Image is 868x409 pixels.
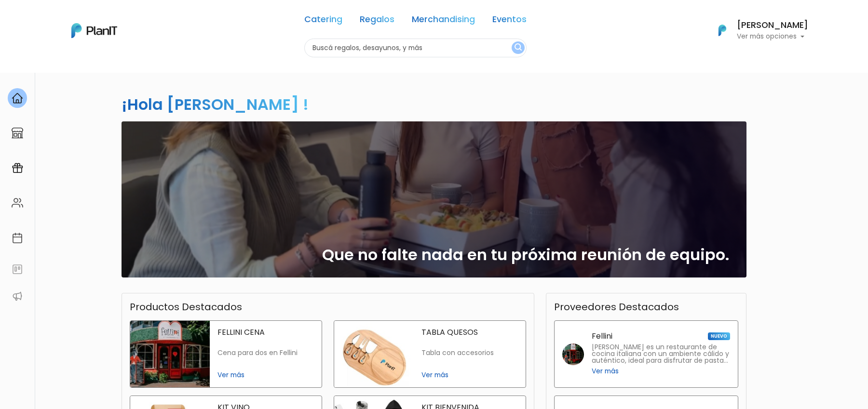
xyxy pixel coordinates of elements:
p: Cena para dos en Fellini [217,349,314,357]
p: Tabla con accesorios [421,349,518,357]
p: TABLA QUESOS [421,329,518,336]
button: PlanIt Logo [PERSON_NAME] Ver más opciones [706,18,808,43]
h6: [PERSON_NAME] [737,21,808,30]
img: partners-52edf745621dab592f3b2c58e3bca9d71375a7ef29c3b500c9f145b62cc070d4.svg [12,290,23,302]
h3: Productos Destacados [130,301,242,313]
h2: Que no falte nada en tu próxima reunión de equipo. [322,246,729,264]
a: Eventos [492,15,527,27]
a: fellini cena FELLINI CENA Cena para dos en Fellini Ver más [130,320,322,388]
p: Fellini [592,332,612,340]
a: tabla quesos TABLA QUESOS Tabla con accesorios Ver más [334,320,526,388]
img: home-e721727adea9d79c4d83392d1f703f7f8bce08238fde08b1acbfd93340b81755.svg [12,92,23,104]
img: PlanIt Logo [712,20,733,41]
img: tabla quesos [334,321,414,387]
p: [PERSON_NAME] es un restaurante de cocina italiana con un ambiente cálido y auténtico, ideal para... [592,344,730,364]
img: campaigns-02234683943229c281be62815700db0a1741e53638e28bf9629b52c665b00959.svg [12,162,23,174]
img: people-662611757002400ad9ed0e3c099ab2801c6687ba6c219adb57efc949bc21e19d.svg [12,197,23,209]
img: marketplace-4ceaa7011d94191e9ded77b95e3339b90024bf715f7c57f8cf31f2d8c509eaba.svg [12,127,23,139]
img: fellini [562,343,584,365]
a: Regalos [360,15,394,27]
span: Ver más [592,366,619,376]
a: Catering [304,15,342,27]
img: fellini cena [130,321,210,387]
span: Ver más [421,370,518,380]
span: Ver más [217,370,314,380]
input: Buscá regalos, desayunos, y más [304,39,527,57]
h3: Proveedores Destacados [554,301,679,313]
a: Merchandising [412,15,475,27]
h2: ¡Hola [PERSON_NAME] ! [122,93,309,115]
img: calendar-87d922413cdce8b2cf7b7f5f62616a5cf9e4887200fb71536465627b3292af00.svg [12,232,23,244]
a: Fellini NUEVO [PERSON_NAME] es un restaurante de cocina italiana con un ambiente cálido y auténti... [554,320,738,388]
img: feedback-78b5a0c8f98aac82b08bfc38622c3050aee476f2c9584af64705fc4e61158814.svg [12,264,23,275]
p: FELLINI CENA [217,329,314,336]
img: PlanIt Logo [71,23,117,38]
img: search_button-432b6d5273f82d61273b3651a40e1bd1b912527efae98b1b7a1b2c0702e16a8d.svg [515,43,522,53]
span: NUEVO [708,332,730,340]
p: Ver más opciones [737,33,808,40]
